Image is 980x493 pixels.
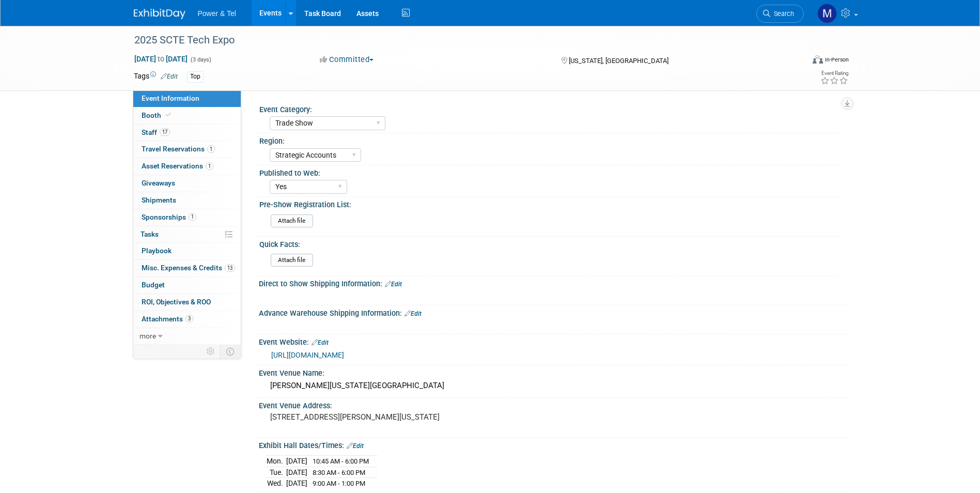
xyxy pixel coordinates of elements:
div: Event Rating [820,71,848,76]
i: Booth reservation complete [166,112,171,118]
a: Giveaways [133,175,241,192]
span: Sponsorships [142,213,196,221]
a: Edit [161,73,178,80]
span: Staff [142,128,170,136]
td: Tags [134,71,178,83]
a: Misc. Expenses & Credits13 [133,260,241,276]
span: Shipments [142,196,176,204]
span: Booth [142,111,173,119]
span: Misc. Expenses & Credits [142,264,235,272]
div: Event Website: [259,334,847,348]
a: Edit [312,339,329,346]
a: Booth [133,107,241,124]
span: 9:00 AM - 1:00 PM [313,480,365,487]
a: Asset Reservations1 [133,158,241,175]
span: Power & Tel [198,9,236,18]
span: 17 [160,128,170,136]
a: Playbook [133,243,241,259]
span: [US_STATE], [GEOGRAPHIC_DATA] [569,57,668,65]
span: Playbook [142,246,172,255]
span: (3 days) [190,56,211,63]
span: 8:30 AM - 6:00 PM [313,469,365,476]
a: Sponsorships1 [133,209,241,226]
a: Shipments [133,192,241,209]
a: Travel Reservations1 [133,141,241,158]
span: Travel Reservations [142,145,215,153]
a: Tasks [133,226,241,243]
a: Staff17 [133,125,241,141]
div: Quick Facts: [259,237,842,250]
span: 13 [225,264,235,272]
span: 1 [206,162,213,170]
a: Attachments3 [133,311,241,328]
td: Wed. [267,478,286,489]
span: Search [770,10,794,18]
span: 10:45 AM - 6:00 PM [313,457,369,465]
a: Edit [385,281,402,288]
span: Event Information [142,94,199,102]
div: Event Category: [259,102,842,115]
img: ExhibitDay [134,9,185,19]
a: Event Information [133,90,241,107]
td: [DATE] [286,478,307,489]
span: Tasks [141,230,159,238]
a: Edit [405,310,422,317]
td: Toggle Event Tabs [220,345,241,358]
a: Search [756,5,804,23]
pre: [STREET_ADDRESS][PERSON_NAME][US_STATE] [270,412,492,422]
td: Tue. [267,467,286,478]
div: 2025 SCTE Tech Expo [131,31,788,50]
div: Advance Warehouse Shipping Information: [259,305,847,319]
span: 1 [189,213,196,221]
a: [URL][DOMAIN_NAME] [271,351,344,359]
span: 3 [185,315,193,322]
span: [DATE] [DATE] [134,54,188,64]
span: 1 [207,145,215,153]
span: Giveaways [142,179,175,187]
div: Published to Web: [259,165,842,178]
div: In-Person [825,56,849,64]
div: Event Venue Address: [259,398,847,411]
td: Personalize Event Tab Strip [202,345,220,358]
div: Direct to Show Shipping Information: [259,276,847,289]
td: Mon. [267,455,286,467]
a: Budget [133,277,241,294]
img: Madalyn Bobbitt [817,4,837,23]
span: more [139,332,156,340]
img: Format-Inperson.png [813,55,823,64]
td: [DATE] [286,467,307,478]
span: ROI, Objectives & ROO [142,298,211,306]
a: more [133,328,241,345]
div: Top [187,71,204,82]
div: [PERSON_NAME][US_STATE][GEOGRAPHIC_DATA] [267,378,839,394]
span: Budget [142,281,165,289]
div: Event Venue Name: [259,365,847,378]
div: Region: [259,133,842,146]
button: Committed [316,54,378,65]
a: Edit [347,442,364,450]
div: Exhibit Hall Dates/Times: [259,438,847,451]
div: Event Format [743,54,849,69]
td: [DATE] [286,455,307,467]
span: Attachments [142,315,193,323]
div: Pre-Show Registration List: [259,197,842,210]
span: Asset Reservations [142,162,213,170]
a: ROI, Objectives & ROO [133,294,241,311]
span: to [156,55,166,63]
